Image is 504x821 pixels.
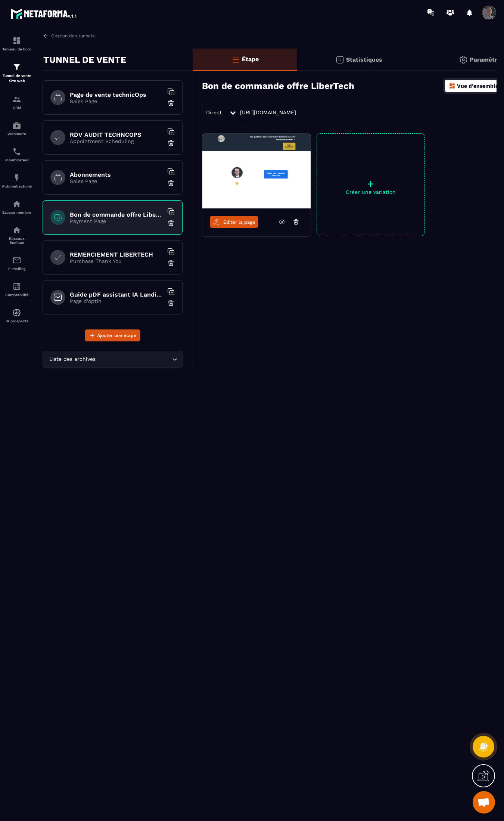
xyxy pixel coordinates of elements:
[12,147,21,156] img: scheduler
[2,73,32,84] p: Tunnel de vente Site web
[167,99,175,107] img: trash
[2,106,32,110] p: CRM
[12,62,21,71] img: formation
[70,138,163,144] p: Appointment Scheduling
[167,219,175,227] img: trash
[43,32,94,39] a: Gestion des tunnels
[346,56,382,63] p: Statistiques
[12,173,21,182] img: automations
[70,298,163,304] p: Page d'optin
[70,251,163,258] h6: REMERCIEMENT LIBERTECH
[206,109,222,115] span: Direct
[12,95,21,104] img: formation
[2,184,32,188] p: Automatisations
[335,55,344,64] img: stats.20deebd0.svg
[2,236,32,245] p: Réseaux Sociaux
[12,256,21,265] img: email
[202,81,354,91] h3: Bon de commande offre LiberTech
[317,179,424,189] p: +
[97,332,136,339] span: Ajouter une étape
[459,55,468,64] img: setting-gr.5f69749f.svg
[2,319,32,323] p: IA prospects
[2,89,32,115] a: formationformationCRM
[2,47,32,51] p: Tableau de bord
[240,109,296,115] a: [URL][DOMAIN_NAME]
[70,258,163,264] p: Purchase Thank You
[2,142,32,168] a: schedulerschedulerPlanificateur
[202,134,311,208] img: image
[167,139,175,147] img: trash
[2,210,32,214] p: Espace membre
[97,355,170,363] input: Search for option
[449,83,455,89] img: dashboard-orange.40269519.svg
[70,98,163,104] p: Sales Page
[12,121,21,130] img: automations
[70,91,163,98] h6: Page de vente technicOps
[12,308,21,317] img: automations
[43,351,183,368] div: Search for option
[2,220,32,250] a: social-networksocial-networkRéseaux Sociaux
[2,168,32,194] a: automationsautomationsAutomatisations
[70,211,163,218] h6: Bon de commande offre LiberTech
[2,31,32,57] a: formationformationTableau de bord
[167,259,175,267] img: trash
[85,329,140,341] button: Ajouter une étape
[231,55,240,64] img: bars-o.4a397970.svg
[12,36,21,45] img: formation
[242,56,259,63] p: Étape
[2,250,32,276] a: emailemailE-mailing
[12,282,21,291] img: accountant
[2,293,32,297] p: Comptabilité
[70,291,163,298] h6: Guide pDF assistant IA Landing page
[47,355,97,363] span: Liste des archives
[2,115,32,142] a: automationsautomationsWebinaire
[70,218,163,224] p: Payment Page
[70,171,163,178] h6: Abonnements
[70,131,163,138] h6: RDV AUDIT TECHNCOPS
[2,57,32,89] a: formationformationTunnel de vente Site web
[43,32,49,39] img: arrow
[210,216,258,228] a: Éditer la page
[43,52,126,67] p: TUNNEL DE VENTE
[2,132,32,136] p: Webinaire
[2,194,32,220] a: automationsautomationsEspace membre
[2,276,32,303] a: accountantaccountantComptabilité
[457,83,498,89] p: Vue d'ensemble
[2,158,32,162] p: Planificateur
[223,219,255,225] span: Éditer la page
[2,267,32,271] p: E-mailing
[12,199,21,208] img: automations
[167,179,175,187] img: trash
[70,178,163,184] p: Sales Page
[10,7,78,20] img: logo
[473,791,495,814] a: Ouvrir le chat
[167,299,175,307] img: trash
[317,189,424,195] p: Créer une variation
[12,226,21,235] img: social-network
[470,56,501,63] p: Paramètre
